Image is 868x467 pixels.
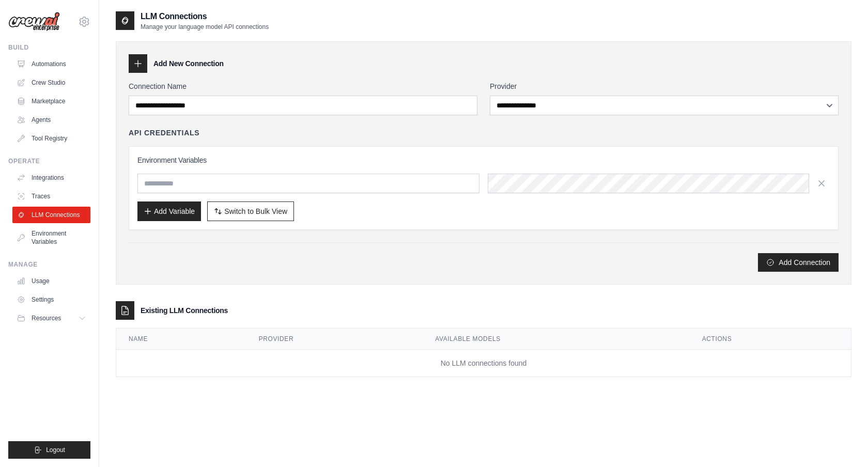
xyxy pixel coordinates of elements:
th: Available Models [423,329,689,350]
button: Add Connection [758,253,839,272]
a: Crew Studio [12,74,90,91]
a: Usage [12,273,90,289]
th: Provider [246,329,423,350]
a: Environment Variables [12,225,90,250]
div: Operate [8,157,90,165]
a: Settings [12,291,90,308]
h2: LLM Connections [141,10,269,23]
label: Connection Name [129,81,477,91]
button: Add Variable [137,201,201,221]
a: LLM Connections [12,207,90,223]
h3: Add New Connection [153,58,224,69]
span: Resources [32,314,61,322]
span: Switch to Bulk View [224,206,287,216]
div: Build [8,43,90,52]
span: Logout [46,446,65,454]
h3: Environment Variables [137,155,830,165]
th: Actions [690,329,851,350]
button: Logout [8,441,90,459]
a: Agents [12,112,90,128]
p: Manage your language model API connections [141,23,269,31]
button: Switch to Bulk View [207,201,294,221]
a: Automations [12,56,90,72]
a: Tool Registry [12,130,90,147]
button: Resources [12,310,90,326]
label: Provider [490,81,839,91]
div: Manage [8,260,90,269]
a: Traces [12,188,90,205]
h3: Existing LLM Connections [141,305,228,316]
a: Integrations [12,169,90,186]
img: Logo [8,12,60,32]
td: No LLM connections found [116,350,851,377]
h4: API Credentials [129,128,199,138]
a: Marketplace [12,93,90,110]
th: Name [116,329,246,350]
